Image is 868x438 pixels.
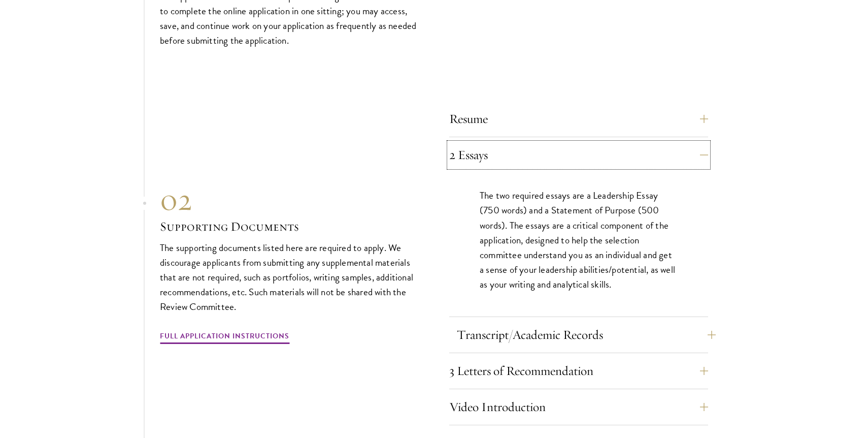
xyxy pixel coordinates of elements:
[160,330,289,346] a: Full Application Instructions
[449,395,708,419] button: Video Introduction
[457,323,716,347] button: Transcript/Academic Records
[449,359,708,383] button: 3 Letters of Recommendation
[160,218,419,235] h3: Supporting Documents
[480,188,678,291] p: The two required essays are a Leadership Essay (750 words) and a Statement of Purpose (500 words)...
[449,107,708,131] button: Resume
[160,181,419,218] div: 02
[449,143,708,167] button: 2 Essays
[160,240,419,314] p: The supporting documents listed here are required to apply. We discourage applicants from submitt...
